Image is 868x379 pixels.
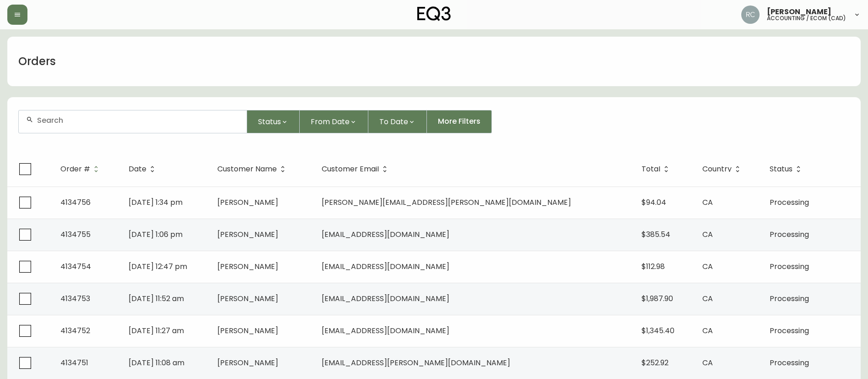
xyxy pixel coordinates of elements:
[217,165,289,173] span: Customer Name
[129,165,158,173] span: Date
[702,166,732,172] span: Country
[129,166,146,172] span: Date
[60,261,91,272] span: 4134754
[438,116,480,126] span: More Filters
[217,325,278,336] span: [PERSON_NAME]
[642,166,660,172] span: Total
[322,293,449,304] span: [EMAIL_ADDRESS][DOMAIN_NAME]
[770,261,809,272] span: Processing
[60,357,88,368] span: 4134751
[129,357,184,368] span: [DATE] 11:08 am
[702,229,713,240] span: CA
[258,116,281,127] span: Status
[217,357,278,368] span: [PERSON_NAME]
[322,165,391,173] span: Customer Email
[642,261,665,272] span: $112.98
[129,261,187,272] span: [DATE] 12:47 pm
[129,229,183,240] span: [DATE] 1:06 pm
[217,197,278,208] span: [PERSON_NAME]
[770,229,809,240] span: Processing
[60,166,90,172] span: Order #
[217,261,278,272] span: [PERSON_NAME]
[702,197,713,208] span: CA
[741,5,760,24] img: f4ba4e02bd060be8f1386e3ca455bd0e
[300,110,368,133] button: From Date
[247,110,300,133] button: Status
[642,325,674,336] span: $1,345.40
[60,293,90,304] span: 4134753
[417,6,451,21] img: logo
[322,166,379,172] span: Customer Email
[129,293,184,304] span: [DATE] 11:52 am
[767,16,846,21] h5: accounting / ecom (cad)
[770,325,809,336] span: Processing
[322,357,510,368] span: [EMAIL_ADDRESS][PERSON_NAME][DOMAIN_NAME]
[770,357,809,368] span: Processing
[702,293,713,304] span: CA
[129,197,183,208] span: [DATE] 1:34 pm
[770,197,809,208] span: Processing
[311,116,350,127] span: From Date
[767,8,831,16] span: [PERSON_NAME]
[217,293,278,304] span: [PERSON_NAME]
[217,166,277,172] span: Customer Name
[702,165,744,173] span: Country
[642,293,673,304] span: $1,987.90
[427,110,492,133] button: More Filters
[770,165,804,173] span: Status
[702,261,713,272] span: CA
[322,261,449,272] span: [EMAIL_ADDRESS][DOMAIN_NAME]
[770,293,809,304] span: Processing
[702,357,713,368] span: CA
[18,54,56,69] h1: Orders
[642,197,666,208] span: $94.04
[368,110,427,133] button: To Date
[60,325,90,336] span: 4134752
[642,165,672,173] span: Total
[60,229,91,240] span: 4134755
[129,325,184,336] span: [DATE] 11:27 am
[702,325,713,336] span: CA
[379,116,408,127] span: To Date
[322,197,571,208] span: [PERSON_NAME][EMAIL_ADDRESS][PERSON_NAME][DOMAIN_NAME]
[770,166,793,172] span: Status
[322,325,449,336] span: [EMAIL_ADDRESS][DOMAIN_NAME]
[322,229,449,240] span: [EMAIL_ADDRESS][DOMAIN_NAME]
[642,229,670,240] span: $385.54
[60,165,102,173] span: Order #
[217,229,278,240] span: [PERSON_NAME]
[642,357,669,368] span: $252.92
[37,116,239,125] input: Search
[60,197,91,208] span: 4134756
